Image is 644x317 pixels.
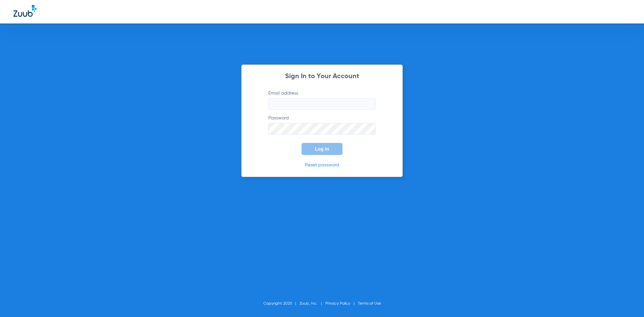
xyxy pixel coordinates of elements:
[325,302,350,306] a: Privacy Policy
[358,302,381,306] a: Terms of Use
[258,73,386,80] h2: Sign In to Your Account
[263,300,300,307] li: Copyright 2025
[302,143,342,155] button: Log In
[268,123,376,135] input: Password
[268,115,376,135] label: Password
[268,90,376,110] label: Email address
[305,163,339,167] a: Reset password
[300,300,325,307] li: Zuub, Inc.
[13,5,37,17] img: Zuub Logo
[268,98,376,110] input: Email address
[315,146,329,152] span: Log In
